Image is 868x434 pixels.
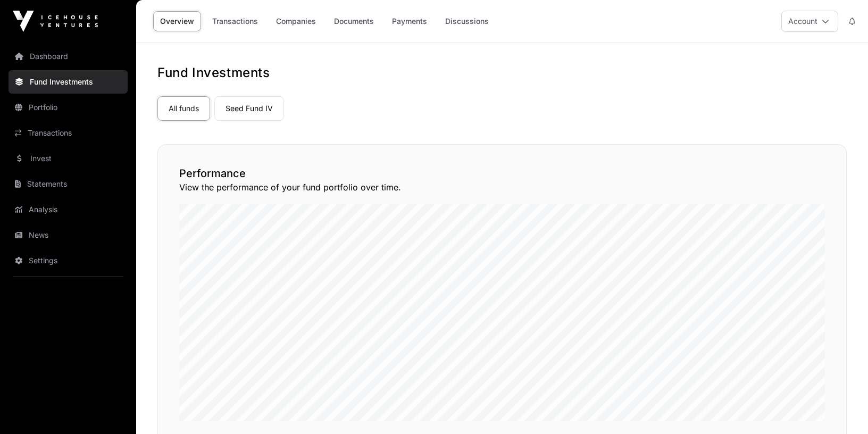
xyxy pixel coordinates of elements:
a: News [9,223,128,247]
iframe: Chat Widget [815,383,868,434]
h2: Performance [179,166,825,181]
a: All funds [157,96,210,121]
a: Fund Investments [9,70,128,94]
a: Companies [269,11,323,31]
a: Transactions [9,121,128,145]
a: Dashboard [9,45,128,68]
p: View the performance of your fund portfolio over time. [179,181,825,194]
a: Seed Fund IV [214,96,284,121]
a: Settings [9,249,128,272]
a: Documents [327,11,381,31]
h1: Fund Investments [157,64,847,81]
a: Payments [385,11,434,31]
a: Transactions [205,11,265,31]
a: Statements [9,172,128,196]
a: Portfolio [9,96,128,119]
a: Discussions [438,11,496,31]
img: Icehouse Ventures Logo [13,11,98,32]
button: Account [781,11,838,32]
a: Overview [153,11,201,31]
a: Invest [9,147,128,170]
a: Analysis [9,198,128,221]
